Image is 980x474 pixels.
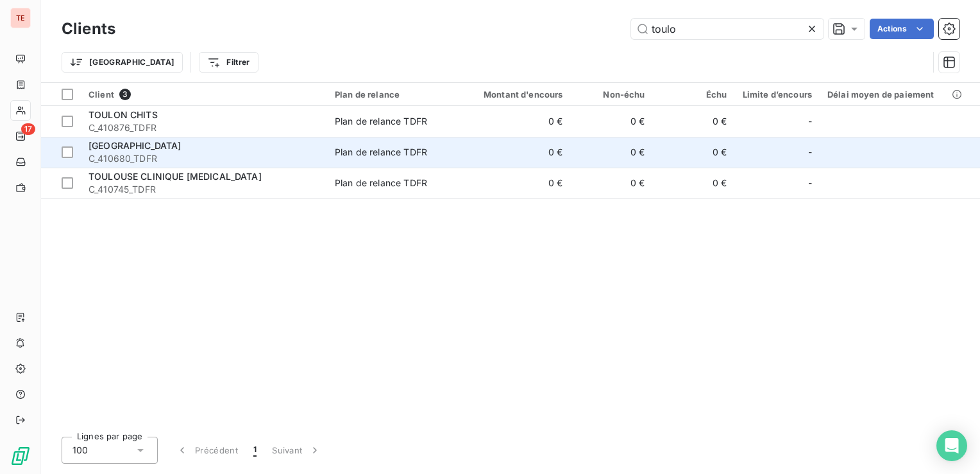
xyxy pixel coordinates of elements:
img: Logo LeanPay [10,446,31,466]
button: Précédent [168,437,246,464]
span: - [808,177,812,189]
span: - [808,115,812,128]
div: Limite d’encours [743,89,812,100]
span: TOULOUSE CLINIQUE [MEDICAL_DATA] [89,171,262,182]
h3: Clients [62,17,115,40]
td: 0 € [571,137,653,168]
span: C_410680_TDFR [89,152,319,165]
div: TE [10,8,31,28]
button: 1 [246,437,264,464]
span: C_410876_TDFR [89,121,319,134]
div: Délai moyen de paiement [827,89,965,100]
div: Plan de relance TDFR [335,115,427,128]
div: Plan de relance TDFR [335,177,427,189]
input: Rechercher [631,19,824,39]
span: [GEOGRAPHIC_DATA] [89,140,182,151]
span: 17 [21,123,35,135]
span: 1 [253,444,257,457]
div: Échu [661,89,727,100]
div: Non-échu [579,89,645,100]
span: Client [89,89,114,100]
td: 0 € [653,168,735,198]
span: 100 [72,444,88,457]
span: TOULON CHITS [89,109,158,120]
td: 0 € [571,168,653,198]
button: [GEOGRAPHIC_DATA] [62,52,183,73]
div: Plan de relance TDFR [335,146,427,159]
td: 0 € [571,106,653,137]
div: Open Intercom Messenger [936,430,967,461]
button: Actions [870,19,934,39]
td: 0 € [653,137,735,168]
span: 3 [119,89,131,100]
div: Montant d'encours [468,89,563,100]
td: 0 € [460,106,571,137]
button: Suivant [264,437,329,464]
td: 0 € [460,168,571,198]
td: 0 € [460,137,571,168]
div: Plan de relance [335,89,453,100]
span: C_410745_TDFR [89,183,319,196]
td: 0 € [653,106,735,137]
button: Filtrer [199,52,258,73]
span: - [808,146,812,159]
